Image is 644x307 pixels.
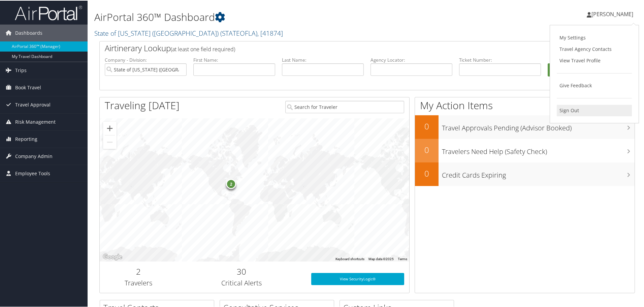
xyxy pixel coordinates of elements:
[193,56,275,63] label: First Name:
[220,28,257,37] span: ( STATEOFLA )
[15,164,50,181] span: Employee Tools
[182,265,301,277] h2: 30
[557,104,632,116] a: Sign Out
[15,24,42,41] span: Dashboards
[103,121,117,134] button: Zoom in
[282,56,364,63] label: Last Name:
[15,96,51,113] span: Travel Approval
[442,143,635,156] h3: Travelers Need Help (Safety Check)
[101,252,124,261] a: Open this area in Google Maps (opens a new window)
[105,98,180,112] h1: Traveling [DATE]
[171,45,235,52] span: (at least one field required)
[442,119,635,132] h3: Travel Approvals Pending (Advisor Booked)
[415,115,635,138] a: 0Travel Approvals Pending (Advisor Booked)
[587,3,640,24] a: [PERSON_NAME]
[415,98,635,112] h1: My Action Items
[105,42,585,53] h2: Airtinerary Lookup
[368,256,394,260] span: Map data ©2025
[415,144,439,155] h2: 0
[557,31,632,43] a: My Settings
[591,10,633,17] span: [PERSON_NAME]
[415,120,439,131] h2: 0
[548,63,630,76] button: Search
[285,100,404,113] input: Search for Traveler
[398,256,407,260] a: Terms (opens in new tab)
[415,138,635,162] a: 0Travelers Need Help (Safety Check)
[15,130,37,147] span: Reporting
[15,79,41,95] span: Book Travel
[442,166,635,179] h3: Credit Cards Expiring
[15,113,56,130] span: Risk Management
[459,56,541,63] label: Ticket Number:
[94,9,458,24] h1: AirPortal 360™ Dashboard
[105,56,187,63] label: Company - Division:
[226,178,236,188] div: 2
[15,4,82,20] img: airportal-logo.png
[101,252,124,261] img: Google
[257,28,283,37] span: , [ 41874 ]
[103,135,117,148] button: Zoom out
[557,54,632,66] a: View Travel Profile
[557,43,632,54] a: Travel Agency Contacts
[557,79,632,91] a: Give Feedback
[335,256,364,261] button: Keyboard shortcuts
[15,147,53,164] span: Company Admin
[105,278,172,287] h3: Travelers
[415,167,439,179] h2: 0
[105,265,172,277] h2: 2
[415,162,635,185] a: 0Credit Cards Expiring
[15,61,27,78] span: Trips
[371,56,452,63] label: Agency Locator:
[311,272,404,284] a: View SecurityLogic®
[94,28,283,37] a: State of [US_STATE] ([GEOGRAPHIC_DATA])
[182,278,301,287] h3: Critical Alerts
